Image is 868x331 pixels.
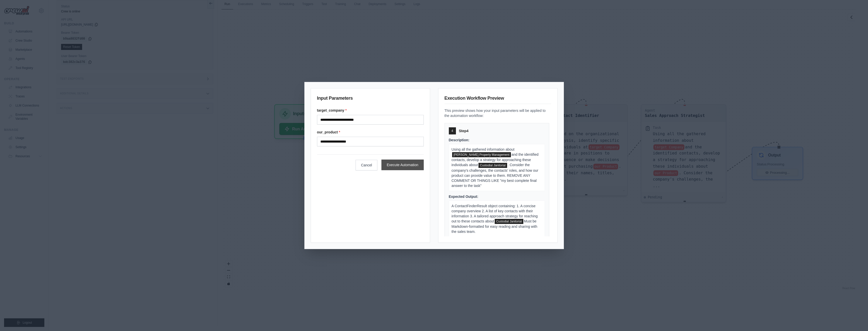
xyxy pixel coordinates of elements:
[356,160,377,170] button: Cancel
[459,128,469,133] span: Step 4
[317,108,424,113] label: target_company
[495,219,523,224] span: our_product
[452,147,514,151] span: Using all the gathered information about
[449,138,470,142] span: Description:
[317,130,424,135] label: our_product
[445,108,551,118] p: This preview shows how your input parameters will be applied to the automation workflow:
[451,129,453,133] span: 4
[452,219,538,234] span: Must be Markdown-formatted for easy reading and sharing with the sales team.
[381,160,424,170] button: Execute Automation
[445,95,551,104] h3: Execution Workflow Preview
[452,152,539,167] span: and the identified contacts, develop a strategy for approaching these individuals about
[449,195,478,199] span: Expected Output:
[317,95,424,104] h3: Input Parameters
[452,204,538,223] span: A ContactFinderResult object containing: 1. A concise company overview 2. A list of key contacts ...
[452,152,511,157] span: target_company
[478,163,507,168] span: our_product
[452,163,538,187] span: . Consider the company's challenges, the contacts' roles, and how our product can provide value t...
